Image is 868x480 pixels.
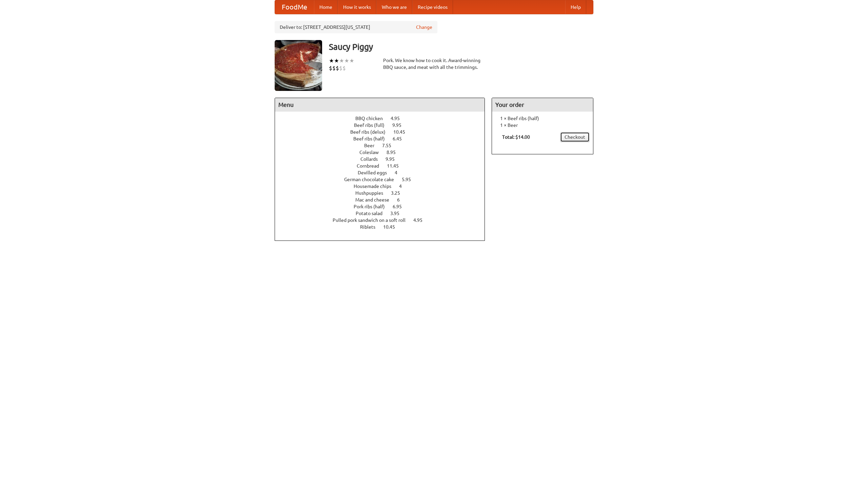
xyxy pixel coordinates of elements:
span: Housemade chips [354,184,398,189]
span: Mac and cheese [355,197,396,203]
span: Beef ribs (half) [353,136,392,141]
span: 3.95 [390,211,406,216]
li: $ [342,64,346,72]
span: 9.95 [386,156,401,162]
span: 4 [395,170,404,175]
img: angular.jpg [275,40,322,91]
a: Home [314,0,338,14]
li: ★ [329,57,334,64]
h3: Saucy Piggy [329,40,593,54]
a: Recipe videos [412,0,453,14]
span: Beer [364,143,381,148]
span: 11.45 [387,163,406,169]
span: 4.95 [391,116,407,121]
li: $ [332,64,336,72]
span: Beef ribs (delux) [350,129,392,135]
a: Riblets 10.45 [360,224,408,230]
span: Pulled pork sandwich on a soft roll [333,217,412,223]
li: 1 × Beef ribs (half) [495,115,590,122]
span: Devilled eggs [358,170,394,175]
span: BBQ chicken [355,116,390,121]
span: 10.45 [383,224,402,230]
a: Pulled pork sandwich on a soft roll 4.95 [333,217,435,223]
li: $ [329,64,332,72]
span: 6 [397,197,407,203]
span: German chocolate cake [344,177,401,182]
a: BBQ chicken 4.95 [355,116,412,121]
li: ★ [344,57,349,64]
div: Pork. We know how to cook it. Award-winning BBQ sauce, and meat with all the trimmings. [383,57,485,71]
li: ★ [339,57,344,64]
a: Who we are [376,0,412,14]
li: $ [339,64,342,72]
a: How it works [338,0,376,14]
span: 7.55 [382,143,398,148]
h4: Your order [492,98,593,112]
span: Cornbread [357,163,386,169]
a: Potato salad 3.95 [356,211,412,216]
a: Beef ribs (full) 9.95 [354,122,414,128]
span: 5.95 [402,177,418,182]
a: Checkout [560,132,590,142]
span: 3.25 [391,190,407,196]
h4: Menu [275,98,485,112]
a: German chocolate cake 5.95 [344,177,423,182]
span: 10.45 [393,129,412,135]
a: Housemade chips 4 [354,184,414,189]
b: Total: $14.00 [502,134,530,140]
span: 8.95 [387,150,402,155]
span: 6.95 [393,204,409,209]
span: Coleslaw [359,150,386,155]
a: Devilled eggs 4 [358,170,410,175]
a: Hushpuppies 3.25 [355,190,413,196]
a: Beef ribs (delux) 10.45 [350,129,418,135]
a: Pork ribs (half) 6.95 [354,204,414,209]
a: Cornbread 11.45 [357,163,411,169]
a: Help [565,0,586,14]
li: $ [336,64,339,72]
span: Pork ribs (half) [354,204,392,209]
li: ★ [349,57,354,64]
a: Change [416,24,432,31]
a: FoodMe [275,0,314,14]
span: 4.95 [413,217,429,223]
li: ★ [334,57,339,64]
span: Beef ribs (full) [354,122,391,128]
a: Beer 7.55 [364,143,404,148]
span: 6.45 [393,136,409,141]
span: 9.95 [392,122,408,128]
a: Beef ribs (half) 6.45 [353,136,414,141]
span: 4 [399,184,409,189]
a: Collards 9.95 [360,156,407,162]
span: Hushpuppies [355,190,390,196]
a: Coleslaw 8.95 [359,150,408,155]
span: Riblets [360,224,382,230]
div: Deliver to: [STREET_ADDRESS][US_STATE] [275,21,437,33]
a: Mac and cheese 6 [355,197,412,203]
li: 1 × Beer [495,122,590,129]
span: Potato salad [356,211,389,216]
span: Collards [360,156,384,162]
